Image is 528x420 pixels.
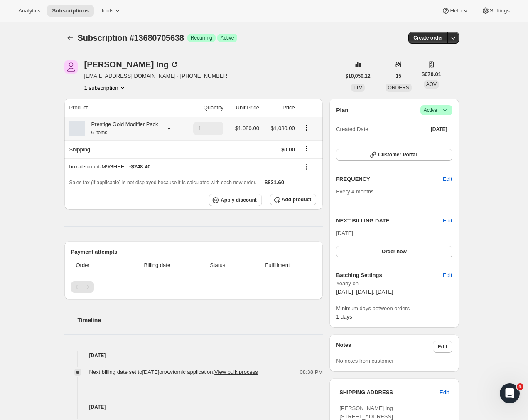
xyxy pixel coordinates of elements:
button: [DATE] [426,124,452,135]
div: Prestige Gold Modifier Pack [85,120,158,137]
button: Apply discount [209,194,262,206]
th: Price [262,99,297,117]
span: $1,080.00 [235,125,259,131]
button: Edit [438,269,457,282]
span: $831.60 [265,179,284,185]
span: No notes from customer [336,358,394,364]
span: Fulfillment [244,261,311,269]
button: Analytics [13,5,45,17]
span: Billing date [123,261,192,269]
span: Sales tax (if applicable) is not displayed because it is calculated with each new order. [69,180,257,185]
button: Add product [270,194,316,205]
span: Settings [490,7,510,14]
h4: [DATE] [64,403,323,411]
span: Andrew Ing [64,60,78,74]
button: $10,050.12 [341,70,376,82]
span: Apply discount [221,197,257,203]
button: Edit [435,386,454,399]
span: [EMAIL_ADDRESS][DOMAIN_NAME] · [PHONE_NUMBER] [84,72,229,80]
h4: [DATE] [64,351,323,360]
button: View bulk process [214,369,258,375]
button: 15 [391,70,406,82]
span: Active [424,106,449,114]
span: $670.01 [422,70,441,79]
span: - $248.40 [129,163,150,171]
button: Tools [96,5,127,17]
span: Create order [413,35,443,41]
span: Order now [382,248,407,255]
div: [PERSON_NAME] Ing [84,60,179,69]
button: Order now [336,246,452,257]
button: Edit [443,217,452,225]
button: Shipping actions [300,144,313,153]
button: Product actions [84,84,127,92]
nav: Pagination [71,281,317,293]
th: Order [71,256,121,274]
h3: SHIPPING ADDRESS [339,388,440,397]
span: 1 days [336,314,352,320]
button: Customer Portal [336,149,452,161]
h3: Notes [336,341,433,353]
span: Next billing date set to [DATE] on Awtomic application . [89,369,258,375]
h2: NEXT BILLING DATE [336,217,443,225]
button: Create order [408,32,448,44]
span: [DATE] [336,230,353,236]
span: [DATE] [431,126,447,133]
span: $1,080.00 [271,125,295,131]
span: $10,050.12 [346,73,371,79]
span: Every 4 months [336,188,373,195]
span: AOV [426,82,437,87]
span: Recurring [191,35,212,41]
h2: Payment attempts [71,248,317,256]
h6: Batching Settings [336,271,443,279]
span: Analytics [18,7,40,14]
span: Status [196,261,239,269]
button: Subscriptions [64,32,76,44]
button: Product actions [300,123,313,132]
button: Edit [438,173,457,186]
th: Unit Price [226,99,262,117]
span: Created Date [336,125,368,133]
span: Tools [101,7,113,14]
span: Help [450,7,461,14]
span: Edit [443,175,452,183]
th: Quantity [183,99,226,117]
span: Edit [443,271,452,279]
span: 15 [396,73,401,79]
span: Active [221,35,234,41]
th: Product [64,99,183,117]
span: ORDERS [388,85,409,91]
button: Settings [476,5,515,17]
span: Subscriptions [52,7,89,14]
span: 4 [517,383,523,390]
span: [PERSON_NAME] Ing [STREET_ADDRESS] [339,405,393,420]
span: | [439,107,440,114]
span: [DATE], [DATE], [DATE] [336,289,393,295]
button: Help [437,5,474,17]
span: Edit [440,388,449,397]
iframe: Intercom live chat [500,383,520,403]
span: LTV [354,85,362,91]
th: Shipping [64,140,183,158]
span: 08:38 PM [300,368,323,376]
h2: Timeline [78,316,323,324]
span: Subscription #13680705638 [78,33,184,42]
span: Add product [282,196,311,203]
span: Customer Portal [378,151,417,158]
h2: Plan [336,106,349,114]
button: Edit [433,341,452,353]
span: Minimum days between orders [336,304,452,313]
span: Edit [438,343,447,350]
span: $0.00 [281,146,295,153]
button: Subscriptions [47,5,94,17]
h2: FREQUENCY [336,175,443,183]
small: 6 items [91,130,108,136]
span: Yearly on [336,279,452,288]
div: box-discount-M9GHEE [69,163,295,171]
